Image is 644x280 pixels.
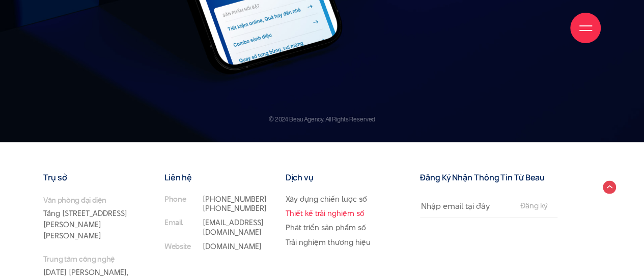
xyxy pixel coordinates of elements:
a: [EMAIL_ADDRESS][DOMAIN_NAME] [203,217,264,237]
small: Email [164,218,182,227]
small: Website [164,242,191,251]
input: Nhập email tại đây [420,195,510,217]
a: Thiết kế trải nghiệm số [286,208,365,219]
a: Trải nghiệm thương hiệu [286,237,371,247]
small: Phone [164,195,186,204]
a: [PHONE_NUMBER] [203,203,267,213]
a: Xây dựng chiến lược số [286,194,367,204]
p: Tầng [STREET_ADDRESS][PERSON_NAME][PERSON_NAME] [43,195,134,241]
h3: Dịch vụ [286,173,376,182]
a: [PHONE_NUMBER] [203,194,267,204]
small: Văn phòng đại diện [43,195,134,205]
a: Phát triển sản phẩm số [286,222,366,233]
input: Đăng ký [517,202,550,210]
h3: Trụ sở [43,173,134,182]
a: [DOMAIN_NAME] [203,241,262,252]
small: Trung tâm công nghệ [43,254,134,264]
h3: Liên hệ [164,173,255,182]
h3: Đăng Ký Nhận Thông Tin Từ Beau [420,173,557,182]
